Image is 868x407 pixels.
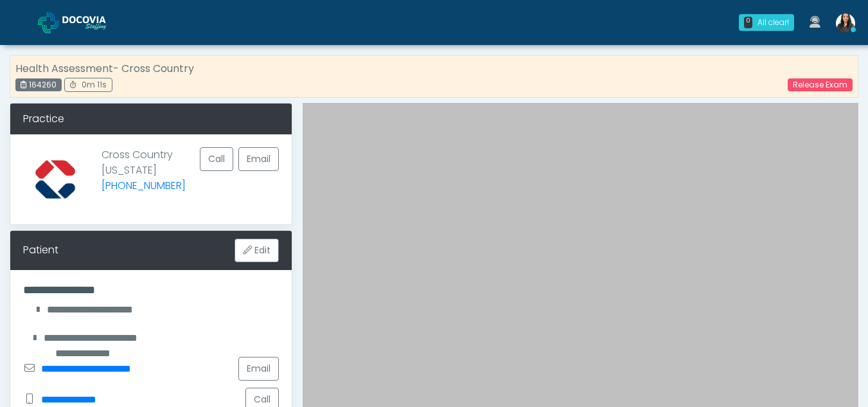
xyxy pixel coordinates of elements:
[788,78,853,91] a: Release Exam
[102,147,186,201] p: Cross Country [US_STATE]
[238,147,279,171] a: Email
[238,357,279,381] a: Email
[836,14,855,33] img: Viral Patel
[102,178,186,193] a: [PHONE_NUMBER]
[235,239,279,262] button: Edit
[62,16,127,29] img: Docovia
[744,17,752,28] div: 0
[23,147,87,212] img: Provider image
[82,79,107,90] span: 0m 11s
[15,78,62,91] div: 164260
[10,104,292,134] div: Practice
[38,1,127,43] a: Docovia
[38,12,59,33] img: Docovia
[200,147,233,171] button: Call
[23,242,58,258] div: Patient
[757,17,789,28] div: All clear!
[15,61,194,76] strong: Health Assessment- Cross Country
[731,9,802,36] a: 0 All clear!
